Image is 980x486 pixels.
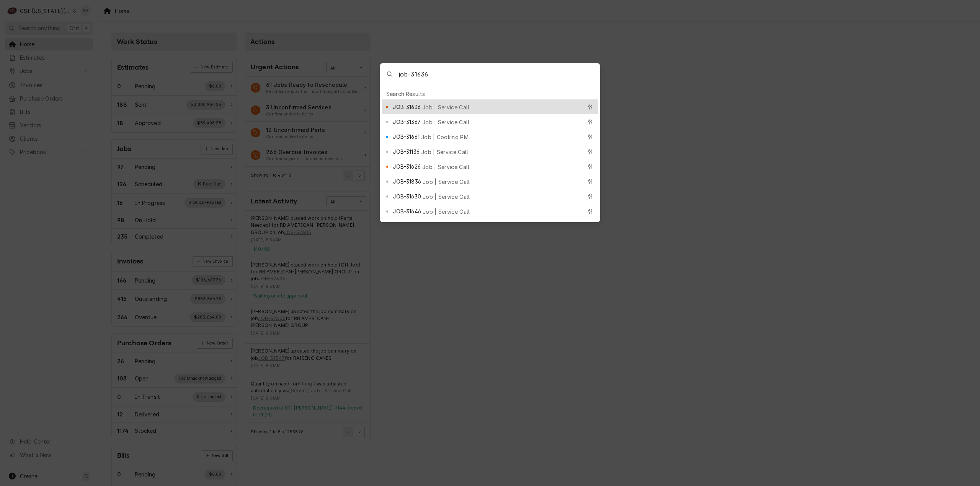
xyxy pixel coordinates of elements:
[393,103,420,111] span: JOB-31636
[380,63,600,222] div: Global Command Menu
[421,133,469,141] span: Job | Cooking PM
[423,193,470,201] span: Job | Service Call
[393,133,419,141] span: JOB-31661
[393,192,421,200] span: JOB-31630
[422,163,470,171] span: Job | Service Call
[422,118,470,126] span: Job | Service Call
[423,178,470,186] span: Job | Service Call
[393,177,421,185] span: JOB-31836
[393,148,419,156] span: JOB-31136
[421,148,469,156] span: Job | Service Call
[393,163,420,171] span: JOB-31626
[382,88,598,99] div: Search Results
[393,207,421,215] span: JOB-31646
[399,63,600,85] input: Search anything
[393,118,420,126] span: JOB-31367
[422,103,470,111] span: Job | Service Call
[423,208,470,216] span: Job | Service Call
